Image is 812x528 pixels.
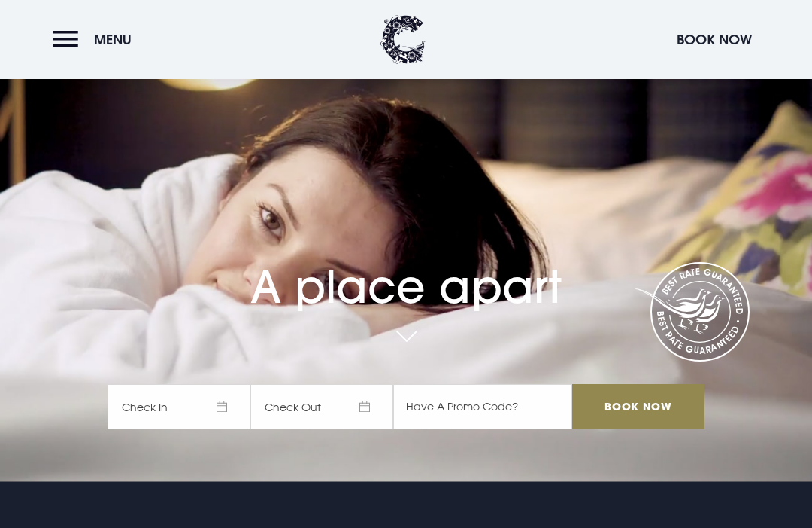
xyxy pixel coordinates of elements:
input: Book Now [572,384,704,429]
h1: A place apart [108,227,704,313]
span: Menu [94,31,132,48]
button: Menu [53,23,139,56]
img: Clandeboye Lodge [380,15,426,64]
span: Check Out [250,384,393,429]
button: Book Now [669,23,759,56]
span: Check In [108,384,250,429]
input: Have A Promo Code? [393,384,572,429]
